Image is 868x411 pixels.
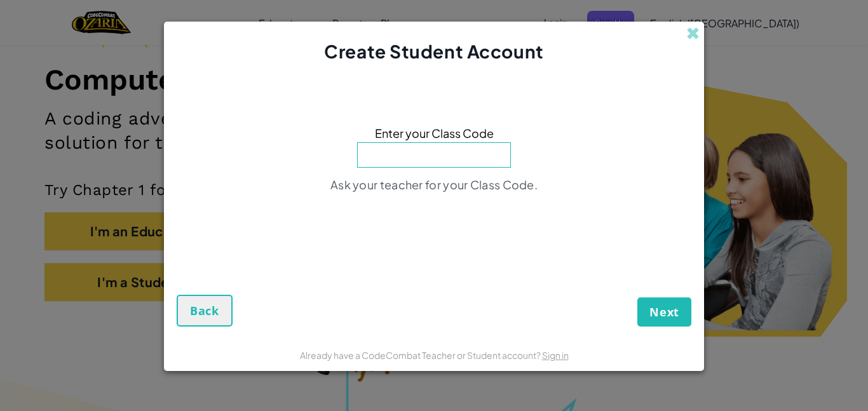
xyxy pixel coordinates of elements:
[542,349,569,361] a: Sign in
[375,124,494,142] span: Enter your Class Code
[330,177,538,192] span: Ask your teacher for your Class Code.
[324,40,543,62] span: Create Student Account
[190,303,219,318] span: Back
[649,304,679,320] span: Next
[300,349,542,361] span: Already have a CodeCombat Teacher or Student account?
[177,295,233,327] button: Back
[637,297,691,327] button: Next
